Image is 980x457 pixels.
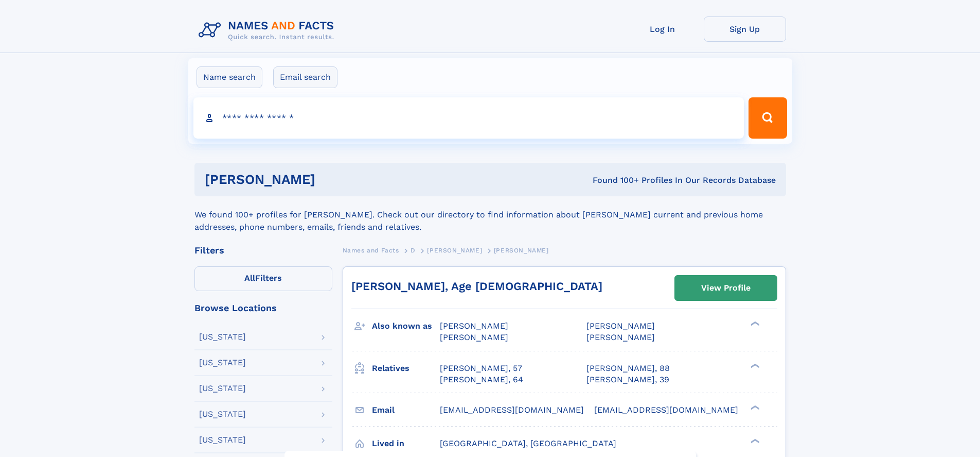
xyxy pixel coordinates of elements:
[440,374,523,385] a: [PERSON_NAME], 64
[193,97,744,139] input: search input
[199,384,246,393] div: [US_STATE]
[440,405,584,415] span: [EMAIL_ADDRESS][DOMAIN_NAME]
[586,363,670,374] a: [PERSON_NAME], 88
[194,266,332,291] label: Filters
[586,374,669,385] a: [PERSON_NAME], 39
[372,435,440,452] h3: Lived in
[748,437,760,444] div: ❯
[372,360,440,377] h3: Relatives
[748,404,760,411] div: ❯
[675,276,777,300] a: View Profile
[351,280,602,293] a: [PERSON_NAME], Age [DEMOGRAPHIC_DATA]
[194,303,332,313] div: Browse Locations
[427,247,482,254] span: [PERSON_NAME]
[199,359,246,367] div: [US_STATE]
[194,196,786,233] div: We found 100+ profiles for [PERSON_NAME]. Check out our directory to find information about [PERS...
[372,401,440,419] h3: Email
[440,332,508,342] span: [PERSON_NAME]
[199,333,246,341] div: [US_STATE]
[343,244,399,257] a: Names and Facts
[194,246,332,255] div: Filters
[494,247,549,254] span: [PERSON_NAME]
[586,321,655,331] span: [PERSON_NAME]
[197,66,262,88] label: Name search
[621,16,704,42] a: Log In
[273,66,337,88] label: Email search
[586,332,655,342] span: [PERSON_NAME]
[411,247,416,254] span: D
[748,362,760,369] div: ❯
[194,16,343,44] img: Logo Names and Facts
[372,317,440,335] h3: Also known as
[440,321,508,331] span: [PERSON_NAME]
[594,405,738,415] span: [EMAIL_ADDRESS][DOMAIN_NAME]
[748,320,760,327] div: ❯
[199,436,246,444] div: [US_STATE]
[427,244,482,257] a: [PERSON_NAME]
[704,16,786,42] a: Sign Up
[454,175,776,186] div: Found 100+ Profiles In Our Records Database
[411,244,416,257] a: D
[205,173,454,186] h1: [PERSON_NAME]
[440,438,616,448] span: [GEOGRAPHIC_DATA], [GEOGRAPHIC_DATA]
[701,276,751,300] div: View Profile
[199,410,246,418] div: [US_STATE]
[440,363,522,374] a: [PERSON_NAME], 57
[749,97,787,139] button: Search Button
[244,273,255,283] span: All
